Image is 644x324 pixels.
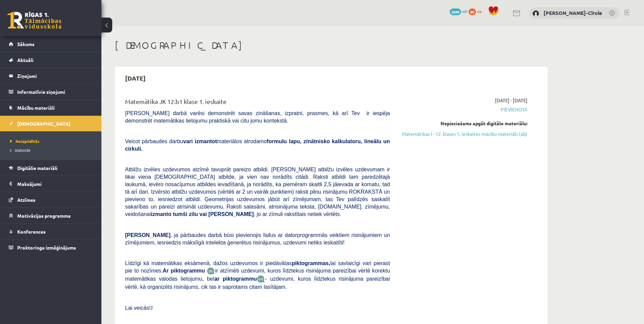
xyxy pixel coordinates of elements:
[115,40,548,51] h1: [DEMOGRAPHIC_DATA]
[183,138,217,144] b: vari izmantot
[10,138,40,144] span: Neizpildītās
[9,240,93,255] a: Proktoringa izmēģinājums
[163,268,205,274] b: Ar piktogrammu
[462,8,468,14] span: mP
[450,8,468,14] a: 2684 mP
[7,12,62,29] a: Rīgas 1. Tālmācības vidusskola
[173,211,254,217] b: tumši zilu vai [PERSON_NAME]
[214,276,257,282] b: ar piktogrammu
[151,305,153,311] span: J
[9,52,93,68] a: Aktuāli
[9,160,93,176] a: Digitālie materiāli
[17,244,76,251] span: Proktoringa izmēģinājums
[125,260,390,274] span: Līdzīgi kā matemātikas eksāmenā, dažos uzdevumos ir piedāvātas lai savlaicīgi vari pierast pie to...
[125,97,390,109] div: Matemātika JK 12.b1 klase 1. ieskaite
[469,8,485,14] a: 80 xp
[10,147,95,153] a: Izlabotās
[17,121,70,127] span: [DEMOGRAPHIC_DATA]
[400,120,527,127] div: Nepieciešams apgūt digitālo materiālu:
[125,268,390,282] span: ir atzīmēti uzdevumi, kuros līdztekus risinājuma pareizībai vērtē korektu matemātikas valodas lie...
[125,232,170,238] span: [PERSON_NAME]
[400,130,527,137] a: Matemātikas I - 12. klases 1. ieskaites mācību materiāls (ab)
[17,229,46,235] span: Konferences
[450,8,461,15] span: 2684
[17,105,55,111] span: Mācību materiāli
[9,36,93,52] a: Sākums
[125,110,390,124] span: [PERSON_NAME] darbā varēsi demonstrēt savas zināšanas, izpratni, prasmes, kā arī Tev ir iespēja d...
[400,106,527,113] span: Pievienota
[477,8,481,14] span: xp
[125,138,390,152] b: formulu lapu, zinātnisko kalkulatoru, lineālu un cirkuli.
[9,208,93,223] a: Motivācijas programma
[17,165,57,171] span: Digitālie materiāli
[9,192,93,208] a: Atzīmes
[9,176,93,192] a: Maksājumi
[9,68,93,84] a: Ziņojumi
[17,213,71,219] span: Motivācijas programma
[17,197,35,203] span: Atzīmes
[17,57,33,63] span: Aktuāli
[17,68,93,84] legend: Ziņojumi
[9,100,93,115] a: Mācību materiāli
[9,116,93,131] a: [DEMOGRAPHIC_DATA]
[9,84,93,100] a: Informatīvie ziņojumi
[9,224,93,239] a: Konferences
[292,260,330,266] b: piktogrammas,
[495,97,527,104] span: [DATE] - [DATE]
[125,167,390,217] span: Atbilžu izvēles uzdevumos atzīmē tavuprāt pareizo atbildi. [PERSON_NAME] atbilžu izvēles uzdevuma...
[10,147,30,153] span: Izlabotās
[17,41,34,47] span: Sākums
[17,84,93,100] legend: Informatīvie ziņojumi
[257,275,265,283] img: wKvN42sLe3LLwAAAABJRU5ErkJggg==
[469,8,476,15] span: 80
[125,138,390,152] span: Veicot pārbaudes darbu materiālos atrodamo
[151,211,171,217] b: izmanto
[125,232,390,245] span: , ja pārbaudes darbā būsi pievienojis failus ar datorprogrammās veiktiem risinājumiem un zīmējumi...
[17,176,93,192] legend: Maksājumi
[125,305,151,311] span: Lai veicās!
[532,10,539,17] img: Eiprila Geršebeka-Cīrule
[118,70,152,86] h2: [DATE]
[544,9,602,16] a: [PERSON_NAME]-Cīrule
[10,138,95,144] a: Neizpildītās
[207,267,215,275] img: JfuEzvunn4EvwAAAAASUVORK5CYII=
